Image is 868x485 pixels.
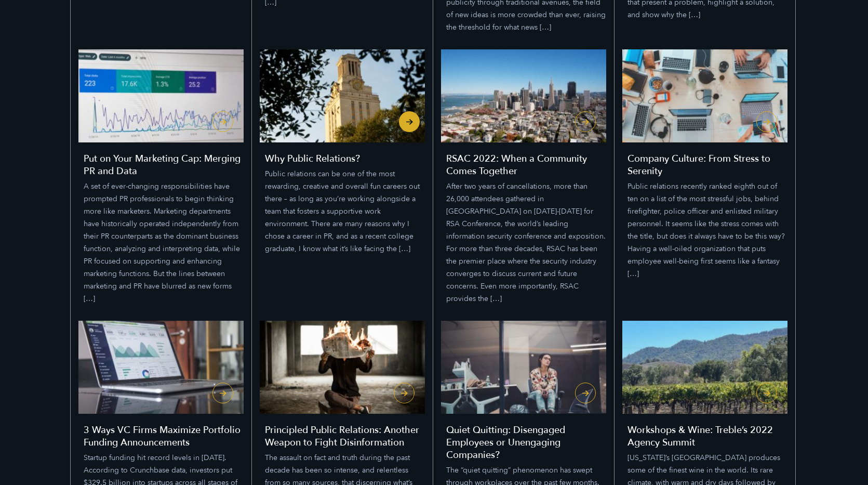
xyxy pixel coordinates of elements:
[622,49,787,296] a: Company Culture: From Stress to Serenity
[78,49,244,142] img: Put on Your Marketing Cap: Merging PR and Data
[627,153,787,178] h4: Company Culture: From Stress to Serenity
[260,49,425,142] img: Why Public Relations?
[441,49,606,321] a: RSAC 2022: When a Community Comes Together
[260,321,425,414] img: Principled Public Relations: Another Weapon to Fight Disinformation
[622,321,787,414] img: Workshops & Wine: Treble’s 2022 Agency Summit
[627,424,787,449] h4: Workshops & Wine: Treble’s 2022 Agency Summit
[441,49,606,142] img: RSAC 2022: When a Community Comes Together
[84,424,244,449] h4: 3 Ways VC Firms Maximize Portfolio Funding Announcements
[446,180,606,305] p: After two years of cancellations, more than 26,000 attendees gathered in [GEOGRAPHIC_DATA] on [DA...
[265,153,425,165] h4: Why Public Relations?
[78,49,244,321] a: Put on Your Marketing Cap: Merging PR and Data
[446,153,606,178] h4: RSAC 2022: When a Community Comes Together
[84,153,244,178] h4: Put on Your Marketing Cap: Merging PR and Data
[84,180,244,305] p: A set of ever-changing responsibilities have prompted PR professionals to begin thinking more lik...
[441,321,606,414] img: Quiet Quitting: Disengaged Employees or Unengaging Companies?
[260,49,425,271] a: Why Public Relations?
[627,180,787,280] p: Public relations recently ranked eighth out of ten on a list of the most stressful jobs, behind f...
[265,424,425,449] h4: Principled Public Relations: Another Weapon to Fight Disinformation
[446,424,606,462] h4: Quiet Quitting: Disengaged Employees or Unengaging Companies?
[78,321,244,414] img: 3 Ways VC Firms Maximize Portfolio Funding Announcements
[265,168,425,255] p: Public relations can be one of the most rewarding, creative and overall fun careers out there – a...
[622,49,787,142] img: Company Culture: From Stress to Serenity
